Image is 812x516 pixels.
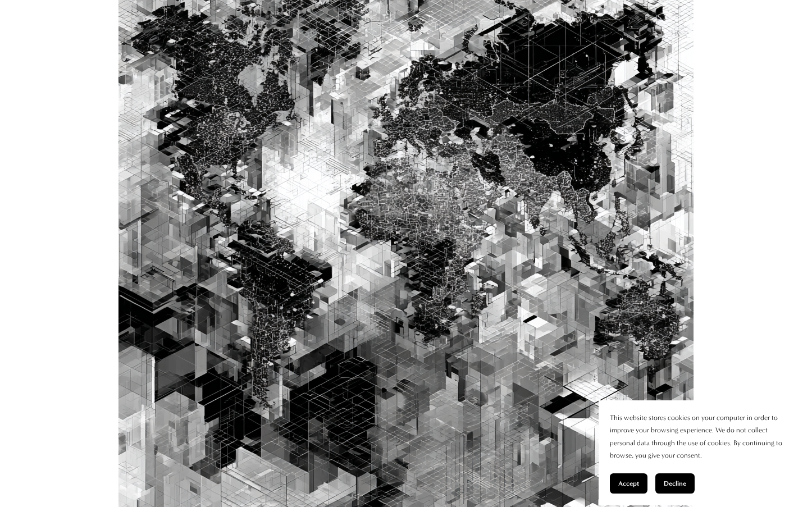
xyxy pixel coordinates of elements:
[618,480,639,487] span: Accept
[610,412,790,462] p: This website stores cookies on your computer in order to improve your browsing experience. We do ...
[610,473,647,494] button: Accept
[664,480,686,487] span: Decline
[655,473,695,494] button: Decline
[599,400,801,505] section: Cookie banner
